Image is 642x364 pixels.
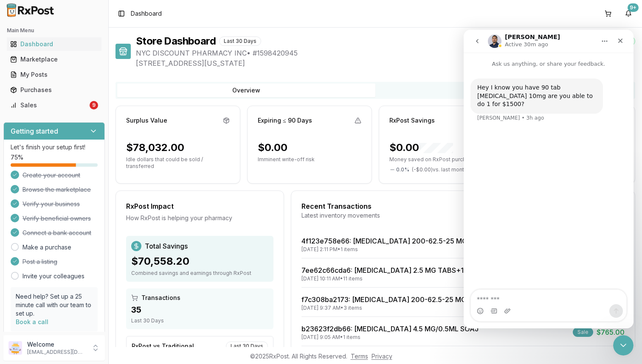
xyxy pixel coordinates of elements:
[301,325,479,333] a: b23623f2db66: [MEDICAL_DATA] 4.5 MG/0.5ML SOAJ
[7,67,101,82] a: My Posts
[258,141,287,154] div: $0.00
[126,116,167,125] div: Surplus Value
[23,258,57,266] span: Post a listing
[613,335,634,356] iframe: Intercom live chat
[7,36,101,52] a: Dashboard
[145,241,188,251] span: Total Savings
[131,317,268,324] div: Last 30 Days
[126,141,184,154] div: $78,032.00
[389,141,453,154] div: $0.00
[7,27,101,34] h2: Main Menu
[226,342,268,351] div: Last 30 Days
[301,201,625,211] div: Recent Transactions
[136,34,216,48] h1: Store Dashboard
[136,48,635,58] span: NYC DISCOUNT PHARMACY INC • # 1598420945
[389,156,493,163] p: Money saved on RxPost purchases
[301,305,536,311] div: [DATE] 9:37 AM • 3 items
[8,341,22,355] img: User avatar
[389,116,435,125] div: RxPost Savings
[10,40,98,48] div: Dashboard
[7,98,101,113] a: Sales9
[23,243,71,252] a: Make a purchase
[16,292,93,318] p: Need help? Set up a 25 minute call with our team to set up.
[126,214,273,222] div: How RxPost is helping your pharmacy
[301,246,509,253] div: [DATE] 2:11 PM • 1 items
[23,272,84,280] a: Invite your colleagues
[90,101,98,109] div: 9
[3,37,105,51] button: Dashboard
[126,156,230,170] p: Idle dollars that could be sold / transferred
[3,98,105,112] button: Sales9
[141,294,180,302] span: Transactions
[10,70,98,79] div: My Posts
[11,143,98,151] p: Let's finish your setup first!
[23,171,80,179] span: Create your account
[412,166,467,173] span: ( - $0.00 ) vs. last month
[258,156,361,163] p: Imminent write-off risk
[3,83,105,97] button: Purchases
[10,86,98,94] div: Purchases
[301,275,487,282] div: [DATE] 10:11 AM • 11 items
[3,3,58,17] img: RxPost Logo
[301,295,536,304] a: f7c308ba2173: [MEDICAL_DATA] 200-62.5-25 MCG/ACT AEPB+2 more
[3,53,105,66] button: Marketplace
[628,3,639,12] div: 9+
[464,30,634,328] iframe: Intercom live chat
[136,58,635,68] span: [STREET_ADDRESS][US_STATE]
[301,266,487,274] a: 7ee62c66cda6: [MEDICAL_DATA] 2.5 MG TABS+10 more
[597,327,625,337] span: $765.00
[126,201,273,211] div: RxPost Impact
[301,334,479,341] div: [DATE] 9:05 AM • 1 items
[573,328,593,337] div: Sale
[131,304,268,316] div: 35
[11,153,23,162] span: 75 %
[7,52,101,67] a: Marketplace
[396,166,409,173] span: 0.0 %
[301,237,509,245] a: 4f123e758e66: [MEDICAL_DATA] 200-62.5-25 MCG/ACT AEPB
[23,185,91,194] span: Browse the marketplace
[10,55,98,64] div: Marketplace
[23,229,91,237] span: Connect a bank account
[10,101,88,109] div: Sales
[131,9,162,18] span: Dashboard
[375,84,634,97] button: Transactions
[131,270,268,277] div: Combined savings and earnings through RxPost
[7,82,101,98] a: Purchases
[27,340,86,349] p: Welcome
[131,9,162,18] nav: breadcrumb
[11,126,58,136] h3: Getting started
[23,200,80,208] span: Verify your business
[16,318,48,325] a: Book a call
[372,353,392,360] a: Privacy
[219,36,261,46] div: Last 30 Days
[622,7,635,20] button: 9+
[3,68,105,81] button: My Posts
[301,211,625,220] div: Latest inventory movements
[23,214,91,223] span: Verify beneficial owners
[258,116,312,125] div: Expiring ≤ 90 Days
[132,342,194,350] div: RxPost vs Traditional
[131,255,268,268] div: $70,558.20
[27,349,86,356] p: [EMAIL_ADDRESS][DOMAIN_NAME]
[351,353,368,360] a: Terms
[117,84,375,97] button: Overview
